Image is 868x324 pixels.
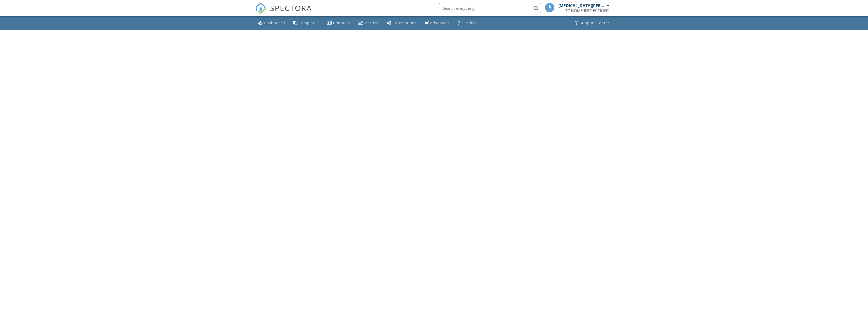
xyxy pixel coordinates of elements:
a: SPECTORA [255,7,312,18]
div: Automations [392,20,417,25]
a: Support Center [573,18,612,28]
div: Templates [299,20,319,25]
a: Templates [291,18,321,28]
a: Automations (Basic) [384,18,419,28]
input: Search everything... [439,3,541,13]
span: SPECTORA [270,3,312,13]
div: TZ HOME INSPECTIONS [565,8,609,13]
a: Dashboard [256,18,287,28]
div: Settings [462,20,478,25]
a: Metrics [356,18,380,28]
div: Dashboard [264,20,285,25]
a: Contacts [325,18,352,28]
div: Contacts [333,20,350,25]
div: Advanced [430,20,449,25]
a: Advanced [423,18,451,28]
div: Support Center [580,20,610,25]
img: The Best Home Inspection Software - Spectora [255,3,267,14]
div: Metrics [364,20,378,25]
div: [MEDICAL_DATA][PERSON_NAME] [558,3,606,8]
a: Settings [455,18,480,28]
